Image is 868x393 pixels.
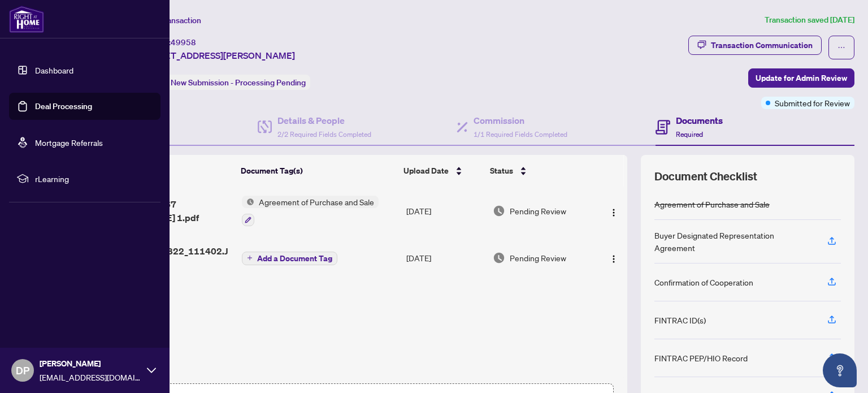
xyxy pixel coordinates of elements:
td: [DATE] [402,235,488,280]
a: Deal Processing [35,101,92,111]
span: ellipsis [837,44,845,51]
span: DP [16,362,29,378]
span: Required [676,130,703,139]
div: Status: [140,75,310,90]
button: Logo [605,202,623,220]
div: FINTRAC PEP/HIO Record [654,352,748,364]
span: [STREET_ADDRESS][PERSON_NAME] [140,49,295,62]
span: View Transaction [141,15,201,25]
a: Mortgage Referrals [35,137,103,148]
div: FINTRAC ID(s) [654,314,706,326]
span: 49958 [171,37,196,47]
article: Transaction saved [DATE] [765,14,854,27]
button: Status IconAgreement of Purchase and Sale [242,196,379,226]
span: Upload Date [403,165,449,177]
span: Pending Review [510,205,566,217]
span: plus [247,255,253,261]
button: Transaction Communication [688,36,822,55]
span: Add a Document Tag [257,254,332,262]
a: Dashboard [35,65,73,75]
span: New Submission - Processing Pending [171,77,306,88]
h4: Details & People [277,114,371,127]
h4: Documents [676,114,723,127]
img: Logo [609,254,618,264]
span: [PERSON_NAME] [40,357,141,370]
div: Agreement of Purchase and Sale [654,198,770,210]
th: Status [485,155,593,187]
button: Add a Document Tag [242,252,337,265]
span: Update for Admin Review [756,69,847,87]
img: Status Icon [242,196,254,208]
img: Document Status [493,252,505,264]
span: 2/2 Required Fields Completed [277,130,371,139]
span: rLearning [35,172,153,185]
button: Update for Admin Review [748,68,854,88]
th: Document Tag(s) [236,155,399,187]
span: Submitted for Review [775,97,850,109]
td: [DATE] [402,187,488,235]
div: Transaction Communication [711,36,813,54]
span: [EMAIL_ADDRESS][DOMAIN_NAME] [40,371,141,383]
img: Document Status [493,205,505,217]
div: Confirmation of Cooperation [654,276,753,288]
span: Agreement of Purchase and Sale [254,196,379,208]
span: Pending Review [510,252,566,264]
img: logo [9,6,44,33]
h4: Commission [474,114,567,127]
span: Status [490,165,513,177]
span: Document Checklist [654,169,757,184]
th: Upload Date [399,155,485,187]
img: Logo [609,208,618,217]
span: 1/1 Required Fields Completed [474,130,567,139]
button: Open asap [823,353,857,387]
div: Buyer Designated Representation Agreement [654,229,814,254]
button: Add a Document Tag [242,251,337,265]
button: Logo [605,249,623,267]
